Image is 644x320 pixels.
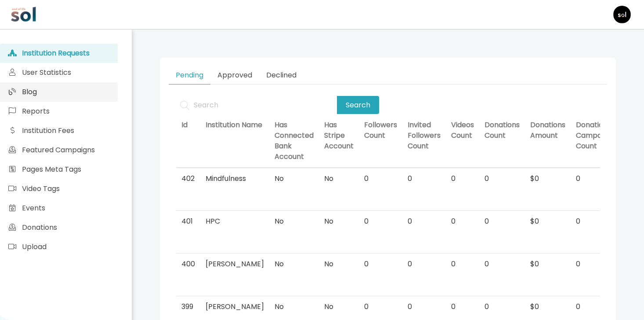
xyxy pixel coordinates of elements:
div: 0 [451,259,474,269]
img: logo.c816a1a4.png [11,1,37,28]
div: 0 [576,259,615,269]
div: 0 [451,173,474,184]
span: Donations Count [485,120,520,141]
span: Events [22,203,45,213]
div: No [324,173,354,184]
div: No [275,216,314,227]
div: 400 [181,259,195,269]
div: 0 [364,259,397,269]
div: 0 [576,216,615,227]
div: 0 [451,302,474,312]
div: $0 [530,173,565,184]
div: 0 [364,216,397,227]
span: Donations [22,222,57,232]
div: 402 [181,173,195,184]
div: 0 [451,216,474,227]
div: $0 [530,302,565,312]
span: Institution Requests [22,48,90,58]
span: Followers Count [364,120,397,141]
span: Videos Count [451,120,474,141]
span: Id [181,120,188,130]
div: 0 [408,216,441,227]
div: No [275,259,314,269]
div: 401 [181,216,195,227]
div: $0 [530,216,565,227]
div: 0 [408,173,441,184]
span: Has Stripe Account [324,120,354,151]
span: Declined [266,70,297,81]
span: Featured Campaigns [22,145,95,155]
span: Institution Fees [22,125,74,136]
div: No [275,302,314,312]
div: Mindfulness [206,173,264,184]
div: 0 [576,302,615,312]
div: No [275,173,314,184]
div: 399 [181,302,195,312]
div: [PERSON_NAME] [206,302,264,312]
div: 0 [485,302,520,312]
div: 0 [485,216,520,227]
button: Search [337,96,379,114]
div: No [324,302,354,312]
span: Pending [176,70,203,81]
div: 0 [576,173,615,184]
input: Search [176,96,337,114]
div: 0 [485,173,520,184]
span: Reports [22,106,50,116]
span: Invited Followers Count [408,120,441,151]
span: Approved [217,70,252,81]
div: No [324,216,354,227]
div: $0 [530,259,565,269]
span: Has Connected Bank Account [275,120,314,162]
div: 0 [364,173,397,184]
span: Institution Name [206,120,262,130]
div: 0 [408,259,441,269]
span: Upload [22,242,47,252]
div: HPC [206,216,264,227]
div: 0 [485,259,520,269]
img: 1668069742427Component-1.png [613,6,631,23]
div: 0 [364,302,397,312]
div: 0 [408,302,441,312]
div: No [324,259,354,269]
div: [PERSON_NAME] [206,259,264,269]
span: Blog [22,87,37,97]
span: Pages Meta Tags [22,164,81,174]
span: Video Tags [22,184,60,194]
span: User Statistics [22,67,71,77]
span: Donation Campaigns Count [576,120,615,151]
span: Donations Amount [530,120,565,141]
